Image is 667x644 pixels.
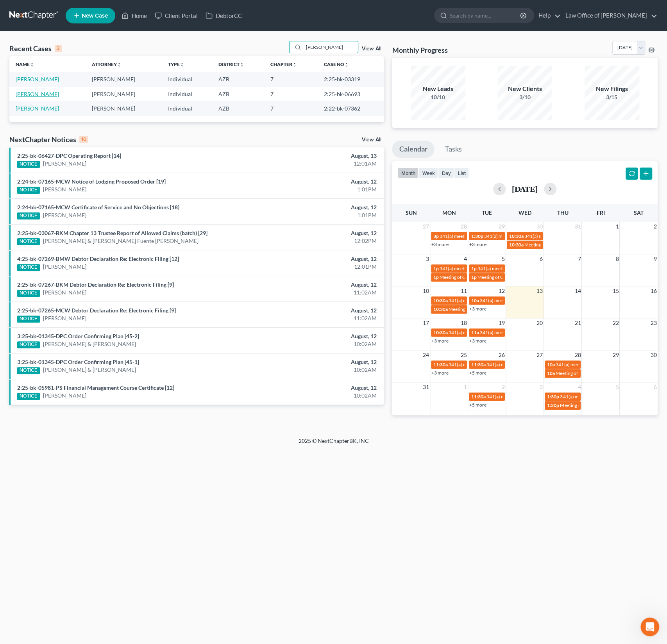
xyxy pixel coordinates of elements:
td: AZB [212,101,265,116]
span: Meeting of Creditors for [PERSON_NAME] [524,242,611,248]
a: Law Office of [PERSON_NAME] [561,9,657,23]
span: 27 [422,222,430,231]
a: Calendar [392,141,434,158]
span: 4 [577,382,581,392]
span: 341(a) meeting for [PERSON_NAME] & [PERSON_NAME] [449,362,565,367]
a: +3 more [469,306,486,312]
a: [PERSON_NAME] [43,314,86,322]
i: unfold_more [292,62,297,67]
span: 2 [501,382,506,392]
span: 341(a) meeting for [PERSON_NAME] [486,394,562,400]
div: 11:02AM [262,289,376,296]
div: NOTICE [17,393,40,400]
span: 10a [547,370,555,376]
a: +5 more [469,402,486,408]
div: 1:01PM [262,211,376,219]
td: 2:25-bk-03319 [318,72,384,86]
a: [PERSON_NAME] & [PERSON_NAME] [43,366,136,374]
span: 2 [653,222,658,231]
a: Attorneyunfold_more [92,61,122,67]
button: month [397,168,418,178]
a: 3:25-bk-01345-DPC Order Confirming Plan [45-2] [17,333,139,339]
span: 11:30a [471,394,486,400]
span: 30 [536,222,544,231]
span: 9 [653,254,658,264]
div: 11:02AM [262,314,376,322]
div: 10:02AM [262,392,376,400]
span: 341(a) meeting for [PERSON_NAME] [480,298,555,303]
td: [PERSON_NAME] [86,72,162,86]
a: [PERSON_NAME] [43,289,86,296]
span: 6 [653,382,658,392]
td: 7 [264,72,317,86]
div: 2025 © NextChapterBK, INC [111,437,556,451]
span: 10:30a [433,330,448,335]
span: 1:30p [471,233,483,239]
span: Meeting of Creditors for [PERSON_NAME] & [PERSON_NAME] [440,274,568,280]
div: August, 12 [262,255,376,263]
span: 1 [463,382,468,392]
button: list [454,168,469,178]
a: 2:25-bk-07267-BKM Debtor Declaration Re: Electronic Filing [9] [17,281,174,288]
div: August, 12 [262,307,376,314]
span: 10:30a [509,242,524,248]
span: Mon [442,209,456,216]
td: 2:25-bk-06693 [318,87,384,101]
div: 12:01AM [262,160,376,168]
span: 29 [612,350,619,360]
a: +3 more [431,370,449,376]
div: 12:01PM [262,263,376,271]
td: Individual [162,72,212,86]
span: 18 [460,318,468,328]
a: [PERSON_NAME] [16,76,59,82]
span: 6 [539,254,544,264]
span: 341(a) meeting for [PERSON_NAME] [560,394,635,400]
a: +3 more [431,338,449,344]
a: 3:25-bk-01345-DPC Order Confirming Plan [45-1] [17,359,139,365]
span: 26 [498,350,506,360]
td: [PERSON_NAME] [86,87,162,101]
span: Meeting of Creditors for [PERSON_NAME] [477,274,564,280]
a: [PERSON_NAME] [16,105,59,112]
div: 3/10 [497,93,552,101]
a: Districtunfold_more [218,61,244,67]
span: 10a [547,362,555,367]
a: 2:25-bk-06427-DPC Operating Report [14] [17,152,121,159]
button: day [438,168,454,178]
span: 1p [471,266,477,271]
span: 15 [612,286,619,296]
a: +3 more [431,241,449,247]
div: NOTICE [17,212,40,219]
a: +3 more [469,241,486,247]
span: 341(a) meeting for [PERSON_NAME] [440,233,515,239]
span: 341(a) meeting for [PERSON_NAME] [449,330,524,335]
div: August, 13 [262,152,376,160]
div: NOTICE [17,187,40,194]
i: unfold_more [117,62,122,67]
td: AZB [212,72,265,86]
span: Meeting of Creditors for [PERSON_NAME] [560,402,647,408]
span: 10:30a [509,233,524,239]
div: 3/15 [585,93,639,101]
span: 3 [425,254,430,264]
span: 24 [422,350,430,360]
span: New Case [82,13,108,19]
a: Tasks [438,141,469,158]
td: 2:22-bk-07362 [318,101,384,116]
span: 10 [422,286,430,296]
span: 1:30p [547,402,559,408]
div: 3 [55,45,62,52]
div: August, 12 [262,178,376,186]
a: [PERSON_NAME] & [PERSON_NAME] Fuente [PERSON_NAME] [43,237,198,245]
a: [PERSON_NAME] [43,186,86,193]
a: Chapterunfold_more [270,61,297,67]
td: 7 [264,87,317,101]
span: 28 [460,222,468,231]
a: 2:24-bk-07165-MCW Notice of Lodging Proposed Order [19] [17,178,166,185]
a: Client Portal [151,9,202,23]
i: unfold_more [30,62,34,67]
a: 2:25-bk-07265-MCW Debtor Declaration Re: Electronic Filing [9] [17,307,176,314]
span: 341(a) meeting for [PERSON_NAME] [484,233,560,239]
button: week [418,168,438,178]
a: [PERSON_NAME] [16,91,59,97]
